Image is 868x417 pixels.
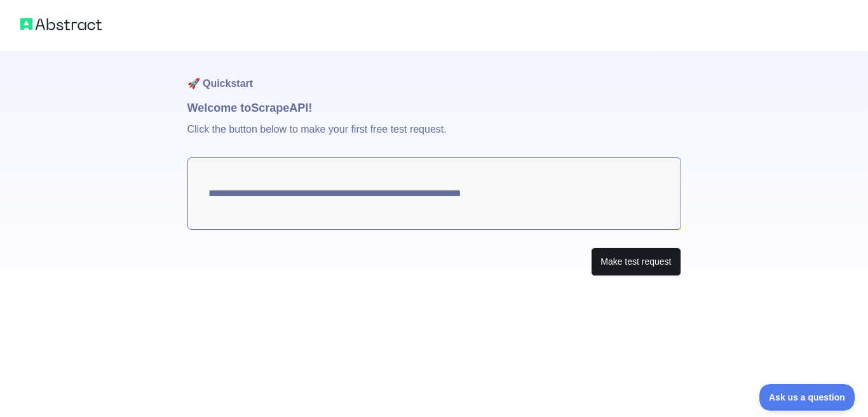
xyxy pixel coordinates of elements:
p: Click the button below to make your first free test request. [187,117,681,157]
h1: Welcome to Scrape API! [187,99,681,117]
h1: 🚀 Quickstart [187,51,681,99]
img: Abstract logo [20,15,102,33]
button: Make test request [591,248,681,276]
iframe: Toggle Customer Support [759,384,855,411]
